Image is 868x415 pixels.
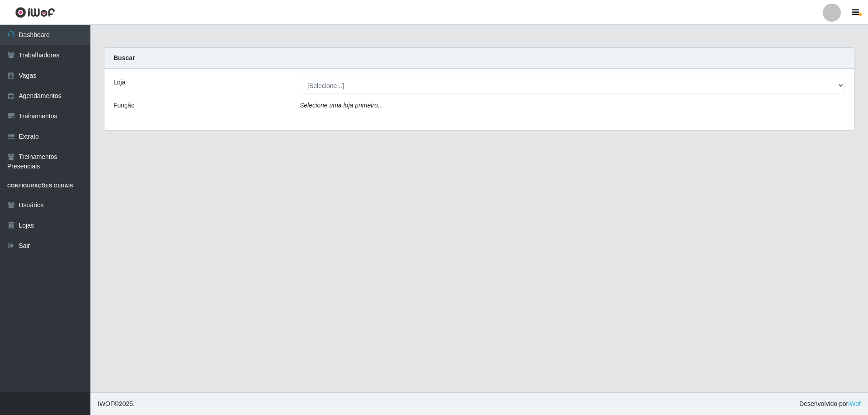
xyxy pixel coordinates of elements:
[799,399,861,409] span: Desenvolvido por
[300,102,383,109] i: Selecione uma loja primeiro...
[15,7,55,18] img: CoreUI Logo
[113,78,125,87] label: Loja
[848,400,861,407] a: iWof
[113,101,135,110] label: Função
[98,400,114,407] span: IWOF
[98,399,135,409] span: © 2025 .
[113,54,135,61] strong: Buscar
